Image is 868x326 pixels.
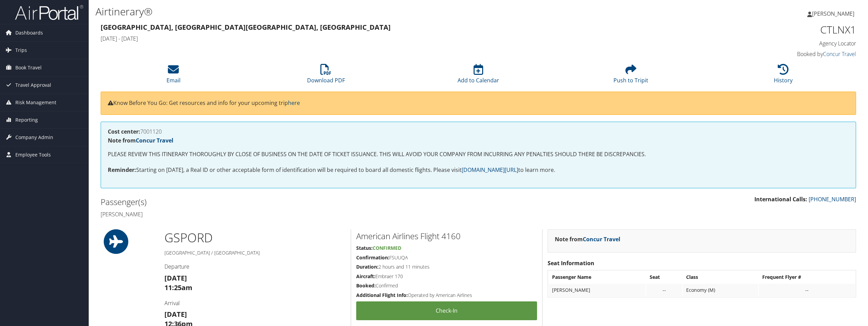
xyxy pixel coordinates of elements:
span: Company Admin [15,129,53,146]
strong: International Calls: [754,195,807,203]
h5: Confirmed [356,282,537,289]
h4: [DATE] - [DATE] [101,35,665,42]
a: here [288,99,300,107]
h5: Operated by American Airlines [356,292,537,299]
a: [PHONE_NUMBER] [809,195,856,203]
a: Download PDF [307,68,345,84]
a: Concur Travel [823,50,856,58]
span: Travel Approval [15,77,51,94]
h4: Booked by [675,50,856,58]
strong: Reminder: [108,166,136,174]
strong: Status: [356,245,373,251]
span: Book Travel [15,59,42,76]
span: Employee Tools [15,146,51,163]
h1: CTLNX1 [675,23,856,37]
h4: Arrival [164,299,346,307]
strong: Aircraft: [356,273,375,280]
strong: Confirmation: [356,254,389,261]
span: Risk Management [15,94,56,111]
th: Class [683,271,758,283]
strong: Note from [555,235,620,243]
h4: Departure [164,263,346,270]
strong: [DATE] [164,273,187,283]
span: Trips [15,42,27,59]
strong: [DATE] [164,310,187,319]
strong: Note from [108,137,173,144]
h1: Airtinerary® [96,4,606,19]
span: Reporting [15,111,38,128]
h5: 2 hours and 11 minutes [356,263,537,270]
h4: [PERSON_NAME] [101,210,473,218]
a: [PERSON_NAME] [807,3,861,24]
a: Email [167,68,180,84]
a: Add to Calendar [458,68,499,84]
td: Economy (M) [683,284,758,296]
a: Concur Travel [136,137,173,144]
strong: Seat Information [548,259,594,267]
strong: Booked: [356,282,376,289]
h4: 7001120 [108,129,849,134]
a: Concur Travel [583,235,620,243]
h2: American Airlines Flight 4160 [356,230,537,242]
th: Seat [646,271,682,283]
h2: Passenger(s) [101,196,473,208]
a: History [774,68,793,84]
div: -- [650,287,679,293]
a: Check-in [356,301,537,320]
a: [DOMAIN_NAME][URL] [462,166,518,174]
h5: FSUUQA [356,254,537,261]
p: PLEASE REVIEW THIS ITINERARY THOROUGHLY BY CLOSE OF BUSINESS ON THE DATE OF TICKET ISSUANCE. THIS... [108,150,849,159]
span: Confirmed [373,245,401,251]
img: airportal-logo.png [15,4,83,21]
a: Push to Tripit [613,68,648,84]
th: Passenger Name [549,271,646,283]
strong: 11:25am [164,283,192,292]
p: Know Before You Go: Get resources and info for your upcoming trip [108,99,849,108]
strong: Additional Flight Info: [356,292,408,298]
strong: [GEOGRAPHIC_DATA], [GEOGRAPHIC_DATA] [GEOGRAPHIC_DATA], [GEOGRAPHIC_DATA] [101,23,391,32]
div: -- [762,287,852,293]
h5: [GEOGRAPHIC_DATA] / [GEOGRAPHIC_DATA] [164,249,346,256]
p: Starting on [DATE], a Real ID or other acceptable form of identification will be required to boar... [108,166,849,175]
h4: Agency Locator [675,40,856,47]
strong: Duration: [356,263,378,270]
h5: Embraer 170 [356,273,537,280]
td: [PERSON_NAME] [549,284,646,296]
span: [PERSON_NAME] [812,10,854,17]
h1: GSP ORD [164,229,346,246]
th: Frequent Flyer # [759,271,855,283]
span: Dashboards [15,24,43,41]
strong: Cost center: [108,128,140,135]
